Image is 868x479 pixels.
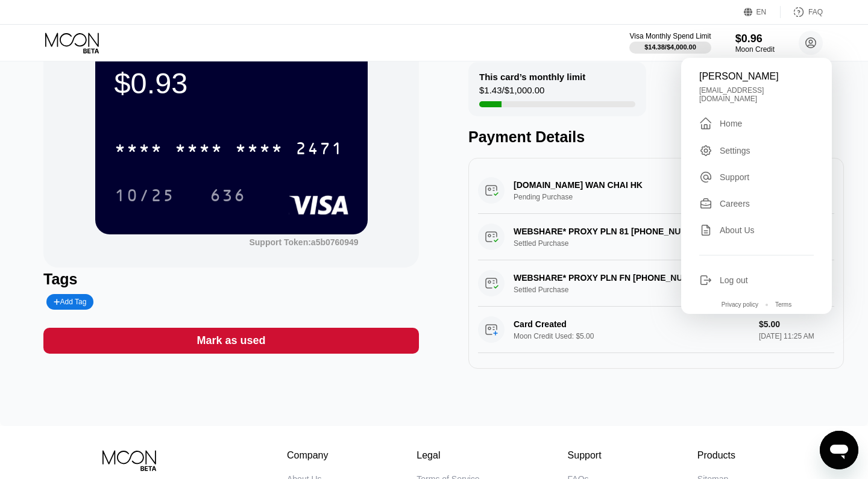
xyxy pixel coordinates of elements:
div: Products [697,450,735,461]
div: $1.43 / $1,000.00 [479,85,544,101]
div: Careers [699,197,814,210]
div: 10/25 [115,187,175,207]
div: Settings [699,144,814,157]
div: 636 [210,187,246,207]
div: Tags [43,271,419,288]
div: $0.96 [735,33,775,45]
div: Terms [775,301,791,308]
div:  [699,116,712,131]
div: Settings [720,146,750,155]
div: Support [720,172,749,182]
div: Home [699,116,814,131]
div: Home [720,119,742,128]
iframe: Button to launch messaging window [820,431,858,469]
div: Mark as used [43,328,419,354]
div: FAQ [781,6,823,18]
div: [PERSON_NAME] [699,71,814,82]
div: Support Token: a5b0760949 [249,237,358,247]
div: About Us [699,224,814,237]
div: Payment Details [468,128,844,146]
div: Log out [720,275,748,285]
div: FAQ [808,8,823,16]
div: Privacy policy [722,301,758,308]
div: Add Tag [54,298,86,306]
div: $0.96Moon Credit [735,33,775,54]
div: $0.93 [115,66,348,100]
div: Log out [699,274,814,287]
div: $14.38 / $4,000.00 [644,43,696,51]
div: 10/25 [105,180,184,210]
div: Support [568,450,609,461]
div: Support [699,171,814,184]
div: 2471 [295,140,344,160]
div: About Us [720,225,755,235]
div: Moon Credit [735,45,775,54]
div: This card’s monthly limit [479,72,585,82]
div: EN [744,6,781,18]
div: Visa Monthly Spend Limit$14.38/$4,000.00 [629,32,711,54]
div: [EMAIL_ADDRESS][DOMAIN_NAME] [699,86,814,103]
div: Careers [720,199,750,208]
div: Legal [417,450,479,461]
div: Visa Monthly Spend Limit [629,32,711,40]
div: Support Token:a5b0760949 [249,237,358,247]
div: 636 [201,180,255,210]
div: Add Tag [46,294,93,310]
div: EN [756,8,767,16]
div: Mark as used [197,334,265,348]
div: Company [287,450,329,461]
